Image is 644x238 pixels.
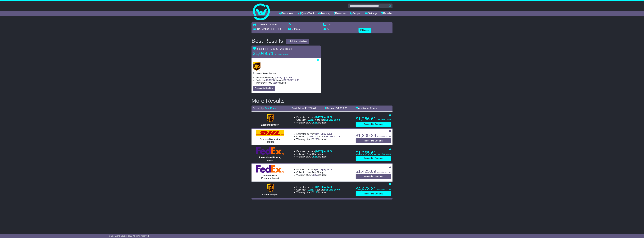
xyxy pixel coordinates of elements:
span: if booked [307,135,340,138]
span: if booked [307,119,340,121]
span: exc duties & taxes [377,153,391,155]
span: BEFORE [324,135,334,138]
span: 250 [314,174,318,176]
button: Proceed to Booking [356,122,391,127]
span: [DATE] [307,135,314,138]
li: Estimated delivery [296,186,340,188]
span: exc duties & taxes [377,171,391,173]
div: Best Results [250,38,285,44]
li: Warranty of AUD included. [256,81,319,84]
span: BEFORE [324,119,334,121]
a: Best Price [264,107,276,110]
span: BARANGAROO [257,28,275,30]
span: items [294,28,300,30]
a: Financials [334,11,347,16]
span: 250 [314,122,318,124]
img: DHL: Express Worldwide Import [256,130,284,136]
span: 15:00 [334,119,340,121]
span: 11:30 [334,135,340,138]
h2: More Results [252,98,392,104]
span: [DATE] by 17:00 [315,186,333,188]
p: $1,266.61 [356,116,391,122]
p: Express Saver Import [253,72,319,75]
span: [DATE] [307,119,314,121]
a: Tracking [318,11,330,16]
span: Express Import [262,193,278,196]
li: Collection [296,171,333,174]
img: FedEx Express: International Priority Import [256,147,284,155]
span: exc duties & taxes [377,119,391,121]
span: $ [272,82,277,84]
li: Warranty of AUD included. [296,138,340,141]
p: $1,425.09 [356,168,391,174]
span: [DATE] by 17:00 [275,76,292,79]
img: UPS (new): Express Import [267,183,274,192]
span: $ [313,138,318,140]
img: UPS (new): Express Saver Import [253,62,260,71]
span: International Economy Import [261,174,279,179]
span: BEFORE [283,79,293,81]
span: 4,473.31 [338,107,347,110]
li: Estimated delivery [256,76,319,79]
li: Estimated delivery [296,168,333,171]
img: FedEx Express: International Economy Import [256,165,284,173]
span: [DATE] by 17:00 [315,116,333,118]
span: © One World Courier 2025. All rights reserved. [109,235,149,237]
span: [DATE] by 17:00 [315,168,333,171]
li: Warranty of AUD included. [296,174,333,176]
span: if booked [266,79,299,81]
a: Additional Filters [356,107,377,110]
span: Sorted by [253,107,264,110]
li: Warranty of AUD included. [296,155,333,158]
p: $4,473.31 [356,186,391,191]
li: Collection [256,79,319,81]
button: Edit Collection Date [286,39,309,44]
span: Next Day Pickup [307,153,323,155]
span: [DATE] [307,189,314,191]
span: 77 [327,28,329,30]
img: UPS (new): Expedited Import [267,114,274,122]
span: $ [313,122,318,124]
button: Proceed to Booking [356,174,391,179]
li: Warranty of AUD included. [296,191,340,194]
span: 250 [314,156,318,158]
li: Collection [296,119,340,121]
span: BEFORE [324,189,334,191]
span: - $ [303,107,316,110]
span: 250 [314,138,318,140]
li: Estimated delivery [296,133,340,135]
button: Proceed to Booking [356,138,391,143]
li: Collection [296,135,340,138]
span: Expedited Import [261,124,279,126]
p: $1,365.61 [356,150,391,156]
span: [DATE] by 17:00 [315,150,333,153]
span: exc duties & taxes [275,53,288,55]
a: Reseller [381,11,392,16]
span: , 361026 [267,23,277,26]
span: if booked [307,189,340,191]
button: Edit quote [359,28,371,33]
span: Next Day Pickup [307,171,323,174]
li: Warranty of AUD included. [296,121,340,124]
span: [DATE] [266,79,274,81]
span: - $ [335,107,347,110]
span: 250 [314,191,318,194]
span: , 2000 [275,28,282,30]
span: [DATE] by 17:00 [315,133,333,135]
span: $ [313,191,318,194]
span: Express Worldwide Import [260,138,280,143]
p: $1,049.71 [253,51,288,56]
button: Proceed to Booking [356,191,391,196]
p: $1,309.29 [356,133,391,138]
span: XIAMEN [257,23,267,26]
span: International Priority Import [259,156,281,161]
button: Proceed to Booking [253,86,275,91]
span: 0.23 [327,23,332,26]
li: Collection [296,188,340,191]
a: Support [350,11,361,16]
span: BEST PRICE & FASTEST [253,47,292,50]
li: Estimated delivery [296,150,333,153]
li: Collection [296,153,333,155]
span: exc duties & taxes [377,189,391,191]
span: 5 [292,28,293,30]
